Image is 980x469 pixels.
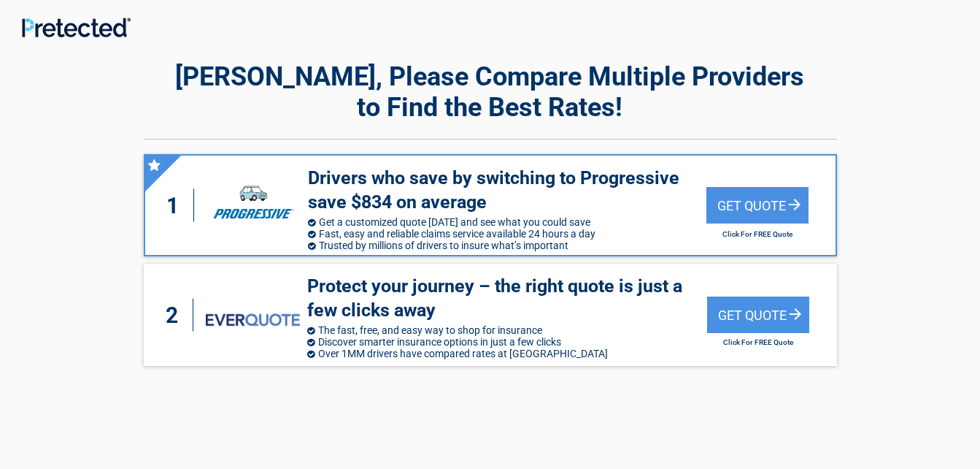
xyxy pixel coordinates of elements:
img: progressive's logo [207,183,300,228]
li: Over 1MM drivers have compared rates at [GEOGRAPHIC_DATA] [307,348,707,359]
div: 1 [160,189,195,222]
div: 2 [158,299,193,332]
div: Get Quote [707,297,809,333]
li: Get a customized quote [DATE] and see what you could save [308,216,706,228]
h2: [PERSON_NAME], Please Compare Multiple Providers to Find the Best Rates! [144,61,837,123]
li: Fast, easy and reliable claims service available 24 hours a day [308,228,706,240]
h3: Protect your journey – the right quote is just a few clicks away [307,275,707,322]
li: Discover smarter insurance options in just a few clicks [307,336,707,348]
h2: Click For FREE Quote [707,338,809,346]
img: everquote's logo [206,313,300,326]
h2: Click For FREE Quote [706,230,809,238]
h3: Drivers who save by switching to Progressive save $834 on average [308,167,706,214]
li: Trusted by millions of drivers to insure what’s important [308,240,706,251]
li: The fast, free, and easy way to shop for insurance [307,324,707,336]
div: Get Quote [706,187,809,224]
img: Main Logo [22,18,131,37]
